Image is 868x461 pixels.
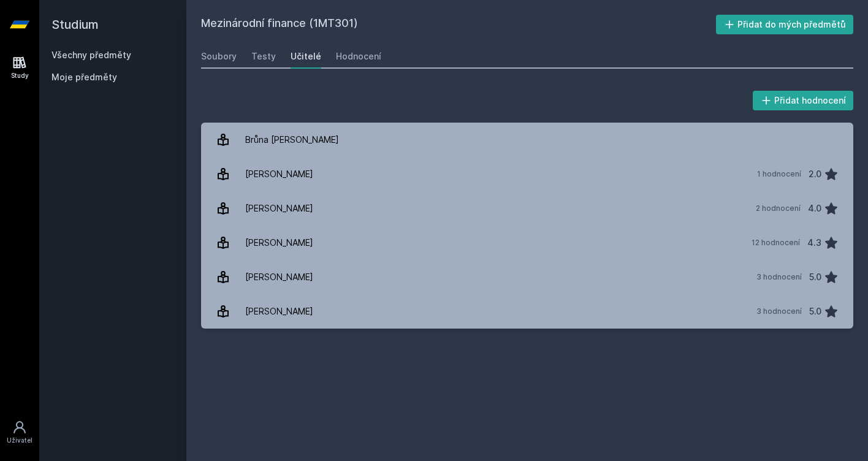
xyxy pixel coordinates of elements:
[201,157,853,191] a: [PERSON_NAME] 1 hodnocení 2.0
[201,191,853,226] a: [PERSON_NAME] 2 hodnocení 4.0
[336,44,381,69] a: Hodnocení
[11,71,29,80] div: Study
[807,230,821,255] div: 4.3
[245,299,313,324] div: [PERSON_NAME]
[809,162,821,186] div: 2.0
[752,238,800,248] div: 12 hodnocení
[201,50,237,63] div: Soubory
[808,196,821,221] div: 4.0
[809,265,821,289] div: 5.0
[51,71,117,83] span: Moje předměty
[7,436,32,445] div: Uživatel
[245,230,313,255] div: [PERSON_NAME]
[201,294,853,329] a: [PERSON_NAME] 3 hodnocení 5.0
[336,50,381,63] div: Hodnocení
[245,162,313,186] div: [PERSON_NAME]
[201,260,853,294] a: [PERSON_NAME] 3 hodnocení 5.0
[201,15,716,34] h2: Mezinárodní finance (1MT301)
[753,91,854,110] button: Přidat hodnocení
[2,49,37,86] a: Study
[756,307,802,316] div: 3 hodnocení
[51,50,131,60] a: Všechny předměty
[809,299,821,324] div: 5.0
[201,123,853,157] a: Brůna [PERSON_NAME]
[756,204,801,213] div: 2 hodnocení
[251,44,276,69] a: Testy
[201,44,237,69] a: Soubory
[245,196,313,221] div: [PERSON_NAME]
[716,15,854,34] button: Přidat do mých předmětů
[245,265,313,289] div: [PERSON_NAME]
[201,226,853,260] a: [PERSON_NAME] 12 hodnocení 4.3
[291,50,321,63] div: Učitelé
[756,272,802,282] div: 3 hodnocení
[251,50,276,63] div: Testy
[2,414,37,451] a: Uživatel
[757,169,801,179] div: 1 hodnocení
[245,128,339,152] div: Brůna [PERSON_NAME]
[291,44,321,69] a: Učitelé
